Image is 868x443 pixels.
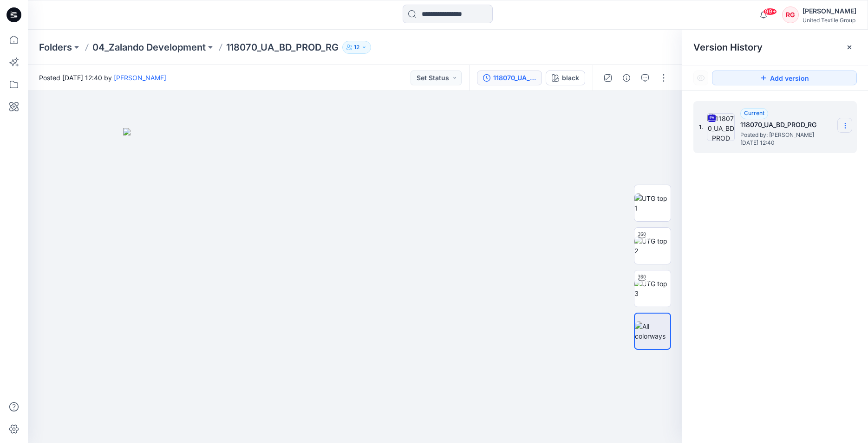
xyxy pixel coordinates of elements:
span: Posted [DATE] 12:40 by [39,73,166,83]
img: All colorways [635,321,670,341]
span: Current [744,109,764,116]
button: 12 [342,41,371,54]
div: RG [782,6,799,23]
img: 118070_UA_BD_PROD_RG [707,113,735,141]
a: [PERSON_NAME] [114,74,166,82]
span: [DATE] 12:40 [740,140,833,146]
h5: 118070_UA_BD_PROD_RG [740,119,833,130]
span: 99+ [763,8,777,15]
p: 12 [354,42,359,52]
button: Close [846,44,853,51]
img: UTG top 3 [634,279,671,298]
img: UTG top 1 [634,193,671,213]
a: 04_Zalando Development [92,41,206,54]
div: 118070_UA_BD_PROD_RG [493,73,536,83]
button: 118070_UA_BD_PROD_RG [477,71,542,85]
button: black [546,71,585,85]
button: Show Hidden Versions [693,71,708,85]
div: [PERSON_NAME] [803,6,856,17]
a: Folders [39,41,72,54]
button: Details [619,71,634,85]
div: United Textile Group [803,17,856,24]
img: UTG top 2 [634,236,671,256]
p: 118070_UA_BD_PROD_RG [226,41,339,54]
span: 1. [699,123,703,131]
button: Add version [712,71,857,85]
span: Version History [693,42,763,53]
span: Posted by: Rita Garneliene [740,130,833,140]
div: black [562,73,579,83]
